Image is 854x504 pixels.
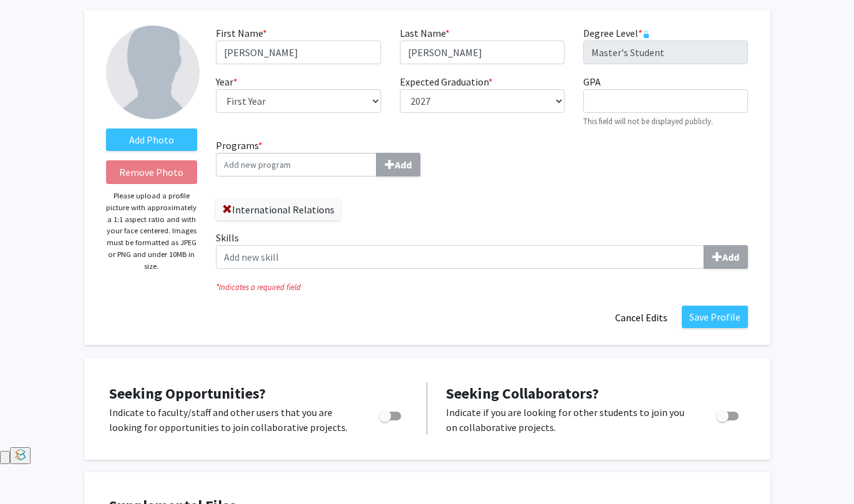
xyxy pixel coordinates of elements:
[216,245,704,269] input: SkillsAdd
[109,384,266,403] span: Seeking Opportunities?
[216,138,473,177] label: Programs
[711,405,745,424] div: Toggle
[216,74,238,89] label: Year
[374,405,408,424] div: Toggle
[216,230,748,269] label: Skills
[376,153,420,177] button: Programs*
[400,26,450,41] label: Last Name
[216,153,377,177] input: Programs*Add
[583,116,713,126] small: This field will not be displayed publicly.
[106,160,198,184] button: Remove Photo
[9,448,53,495] iframe: Chat
[395,158,412,171] b: Add
[216,26,267,41] label: First Name
[106,26,200,119] img: Profile Picture
[704,245,748,269] button: Skills
[446,405,692,435] p: Indicate if you are looking for other students to join you on collaborative projects.
[400,74,493,89] label: Expected Graduation
[643,31,650,38] svg: This information is provided and automatically updated by Johns Hopkins University and is not edi...
[583,74,601,89] label: GPA
[106,128,198,151] label: AddProfile Picture
[446,384,599,403] span: Seeking Collaborators?
[682,306,748,328] button: Save Profile
[583,26,650,41] label: Degree Level
[106,190,198,272] p: Please upload a profile picture with approximately a 1:1 aspect ratio and with your face centered...
[722,251,739,263] b: Add
[216,199,341,220] label: International Relations
[607,306,676,329] button: Cancel Edits
[109,405,355,435] p: Indicate to faculty/staff and other users that you are looking for opportunities to join collabor...
[216,281,748,293] i: Indicates a required field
